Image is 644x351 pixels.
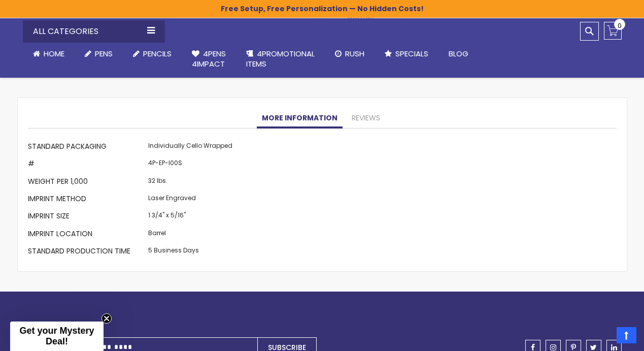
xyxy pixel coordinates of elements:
[28,139,146,156] th: Standard Packaging
[438,43,479,65] a: Blog
[23,20,165,43] div: All Categories
[101,313,112,324] button: Close teaser
[28,156,146,174] th: #
[28,192,146,209] th: Imprint Method
[95,48,113,59] span: Pens
[146,156,235,174] td: 4P-EP-I00S
[236,43,325,76] a: 4PROMOTIONALITEMS
[345,48,364,59] span: Rush
[146,174,235,191] td: 32 lbs.
[146,244,235,261] td: 5 Business Days
[325,43,375,65] a: Rush
[146,139,235,156] td: Individually Cello Wrapped
[143,48,172,59] span: Pencils
[375,43,438,65] a: Specials
[146,192,235,209] td: Laser Engraved
[23,43,75,65] a: Home
[182,43,236,76] a: 4Pens4impact
[257,108,343,129] a: More Information
[28,226,146,243] th: Imprint Location
[604,22,622,40] a: 0
[44,48,64,59] span: Home
[347,108,385,129] a: Reviews
[146,226,235,243] td: Barrel
[28,244,146,261] th: Standard Production Time
[28,174,146,191] th: Weight per 1,000
[19,326,94,346] span: Get your Mystery Deal!
[10,322,104,351] div: Get your Mystery Deal!Close teaser
[75,43,123,65] a: Pens
[618,21,622,30] span: 0
[146,209,235,226] td: 1 3/4" x 5/16"
[449,48,468,59] span: Blog
[192,48,226,69] span: 4Pens 4impact
[246,48,315,69] span: 4PROMOTIONAL ITEMS
[395,48,428,59] span: Specials
[28,209,146,226] th: Imprint Size
[123,43,182,65] a: Pencils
